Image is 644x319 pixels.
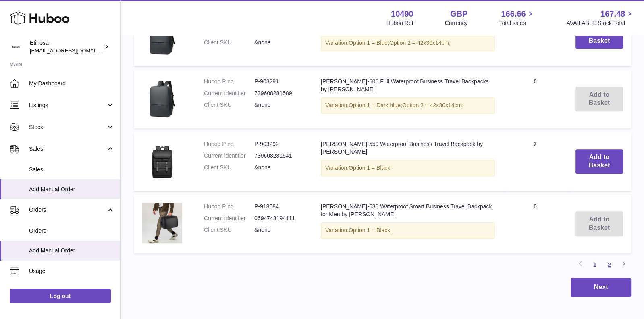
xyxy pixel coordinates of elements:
[349,165,392,171] span: Option 1 = Black;
[204,203,254,211] dt: Huboo P no
[10,289,111,303] a: Log out
[29,227,114,235] span: Orders
[204,226,254,234] dt: Client SKU
[29,166,114,173] span: Sales
[450,8,467,19] strong: GBP
[503,195,567,253] td: 0
[30,39,102,54] div: Etinosa
[142,15,182,56] img: Stohl-600 Full Waterproof Business Travel Backpacks by Wolph
[499,19,535,27] span: Total sales
[349,40,389,46] span: Option 1 = Blue;
[254,164,305,171] dd: &none
[142,203,182,243] img: Stohl-630 Waterproof Smart Business Travel Backpack for Men by Wolph
[386,19,413,27] div: Huboo Ref
[445,19,468,27] div: Currency
[588,257,602,272] a: 1
[254,101,305,109] dd: &none
[321,97,495,114] div: Variation:
[204,90,254,97] dt: Current identifier
[29,123,106,131] span: Stock
[204,152,254,160] dt: Current identifier
[575,24,623,49] button: Add to Basket
[204,140,254,148] dt: Huboo P no
[142,78,182,118] img: Stohl-600 Full Waterproof Business Travel Backpacks by Wolph
[29,247,114,254] span: Add Manual Order
[389,40,451,46] span: Option 2 = 42x30x14cm;
[29,206,106,214] span: Orders
[254,215,305,222] dd: 0694743194111
[349,227,392,234] span: Option 1 = Black;
[499,8,535,27] a: 166.66 Total sales
[204,215,254,222] dt: Current identifier
[313,195,503,253] td: [PERSON_NAME]-630 Waterproof Smart Business Travel Backpack for Men by [PERSON_NAME]
[254,90,305,97] dd: 739608281589
[566,8,634,27] a: 167.48 AVAILABLE Stock Total
[29,186,114,193] span: Add Manual Order
[503,7,567,66] td: 2
[321,160,495,176] div: Variation:
[391,8,413,19] strong: 10490
[254,39,305,46] dd: &none
[254,226,305,234] dd: &none
[349,102,402,108] span: Option 1 = Dark blue;
[30,47,118,54] span: [EMAIL_ADDRESS][DOMAIN_NAME]
[29,145,106,153] span: Sales
[501,8,526,19] span: 166.66
[204,164,254,171] dt: Client SKU
[254,152,305,160] dd: 739608281541
[503,70,567,128] td: 0
[10,41,22,53] img: Wolphuk@gmail.com
[29,80,114,88] span: My Dashboard
[313,132,503,191] td: [PERSON_NAME]-550 Waterproof Business Travel Backpack by [PERSON_NAME]
[321,222,495,239] div: Variation:
[142,140,182,181] img: Stohl-550 Waterproof Business Travel Backpack by Wolph
[204,101,254,109] dt: Client SKU
[254,140,305,148] dd: P-903292
[204,39,254,46] dt: Client SKU
[503,132,567,191] td: 7
[254,78,305,85] dd: P-903291
[254,203,305,211] dd: P-918584
[575,149,623,174] button: Add to Basket
[566,19,634,27] span: AVAILABLE Stock Total
[402,102,463,108] span: Option 2 = 42x30x14cm;
[321,35,495,51] div: Variation:
[313,7,503,66] td: [PERSON_NAME]-600 Full Waterproof Business Travel Backpacks by [PERSON_NAME]
[600,8,625,19] span: 167.48
[313,70,503,128] td: [PERSON_NAME]-600 Full Waterproof Business Travel Backpacks by [PERSON_NAME]
[204,78,254,85] dt: Huboo P no
[571,278,631,297] button: Next
[29,102,106,109] span: Listings
[602,257,617,272] a: 2
[29,267,114,275] span: Usage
